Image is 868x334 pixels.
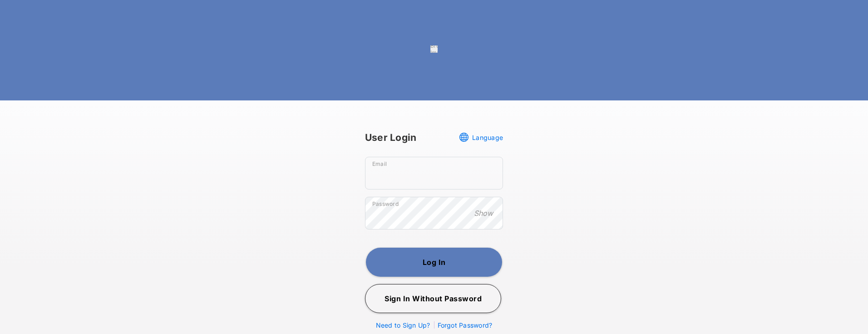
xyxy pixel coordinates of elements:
[471,208,496,218] button: Show
[365,132,416,143] span: User Login
[365,284,501,313] button: Sign In Without Password
[438,321,493,329] a: Forgot Password?
[459,133,503,142] a: Language
[366,248,502,277] button: Log In
[376,321,430,329] a: Need to Sign Up?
